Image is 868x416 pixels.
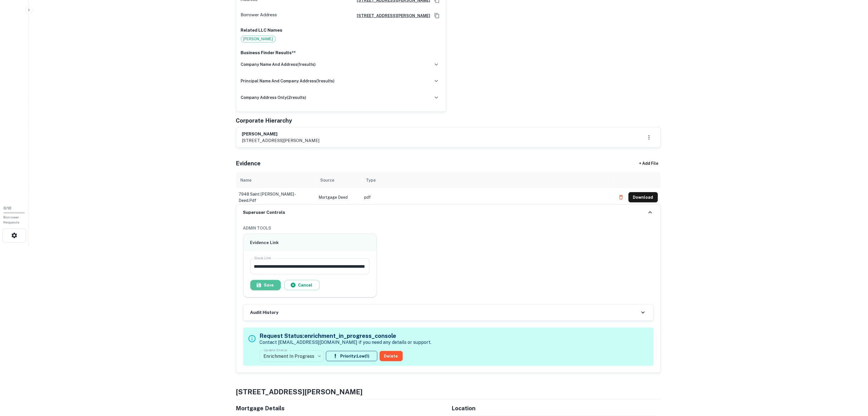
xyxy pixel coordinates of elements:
p: Contact [EMAIL_ADDRESS][DOMAIN_NAME] if you need any details or support. [260,339,432,346]
h6: Evidence Link [250,240,370,246]
iframe: Chat Widget [839,370,868,398]
span: [PERSON_NAME] [241,36,275,42]
div: + Add File [629,159,669,169]
h6: ADMIN TOOLS [243,225,654,231]
p: [STREET_ADDRESS][PERSON_NAME] [242,137,320,144]
td: pdf [362,188,613,206]
h5: Evidence [236,159,261,168]
button: Delete file [616,193,626,202]
button: Priority:Low(1) [326,351,377,361]
div: scrollable content [236,172,661,204]
th: Source [316,172,362,188]
td: 7948 saint [PERSON_NAME] - deed.pdf [236,188,316,206]
button: Copy Address [433,11,441,20]
h6: principal name and company address ( 1 results) [241,78,335,84]
span: Borrower Requests [3,215,19,224]
h6: [PERSON_NAME] [242,131,320,137]
h5: Corporate Hierarchy [236,116,292,125]
span: 0 / 10 [3,206,11,210]
button: Delete [380,351,403,361]
h4: [STREET_ADDRESS][PERSON_NAME] [236,387,661,397]
a: [STREET_ADDRESS][PERSON_NAME] [353,13,430,19]
button: Download [629,192,658,202]
h5: Mortgage Details [236,404,445,413]
h6: Superuser Controls [243,209,285,216]
p: Business Finder Results** [241,49,441,56]
div: Source [321,177,335,184]
h6: company name and address ( 1 results) [241,61,316,68]
p: Borrower Address [241,11,277,20]
h5: Request Status: enrichment_in_progress_console [260,332,432,340]
button: Save [250,280,281,290]
th: Name [236,172,316,188]
div: Enrichment In Progress [260,348,324,364]
div: Name [241,177,252,184]
div: Type [366,177,376,184]
label: Update Status [264,348,287,353]
h5: Location [452,404,661,413]
p: Related LLC Names [241,27,441,34]
h6: Audit History [250,309,279,316]
th: Type [362,172,613,188]
td: Mortgage Deed [316,188,362,206]
label: Slack Link [254,256,271,261]
button: Cancel [284,280,320,290]
h6: company address only ( 2 results) [241,94,307,101]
